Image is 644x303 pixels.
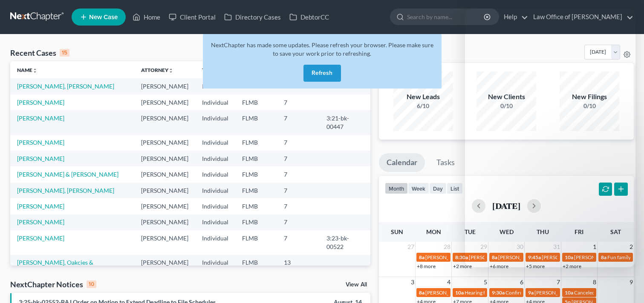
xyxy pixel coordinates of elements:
[195,94,235,110] td: Individual
[483,277,488,287] span: 5
[141,67,173,73] a: Attorneyunfold_more
[465,289,531,296] span: Hearing for [PERSON_NAME]
[534,289,621,296] span: [PERSON_NAME] [PHONE_NUMBER]
[426,228,441,235] span: Mon
[195,151,235,166] td: Individual
[60,49,69,57] div: 15
[391,228,403,235] span: Sun
[419,289,425,296] span: 8a
[446,277,451,287] span: 4
[528,289,534,296] span: 9a
[17,83,114,90] a: [PERSON_NAME], [PERSON_NAME]
[410,277,415,287] span: 3
[211,41,433,57] span: NextChapter has made some updates. Please refresh your browser. Please make sure to save your wor...
[407,242,415,252] span: 27
[195,135,235,151] td: Individual
[195,166,235,182] td: Individual
[277,135,320,151] td: 7
[277,198,320,214] td: 7
[235,166,277,182] td: FLMB
[168,68,173,73] i: unfold_more
[195,255,235,279] td: Individual
[574,289,637,296] span: Canceled: [PERSON_NAME]
[277,94,320,110] td: 7
[277,166,320,182] td: 7
[17,67,38,73] a: Nameunfold_more
[235,94,277,110] td: FLMB
[519,277,524,287] span: 6
[89,14,118,20] span: New Case
[235,183,277,198] td: FLMB
[134,230,195,254] td: [PERSON_NAME]
[134,110,195,134] td: [PERSON_NAME]
[195,183,235,198] td: Individual
[17,187,114,194] a: [PERSON_NAME], [PERSON_NAME]
[346,282,367,288] a: View All
[303,65,341,82] button: Refresh
[320,110,370,134] td: 3:21-bk-00447
[128,9,165,25] a: Home
[134,151,195,166] td: [PERSON_NAME]
[235,230,277,254] td: FLMB
[17,218,64,226] a: [PERSON_NAME]
[465,228,476,235] span: Tue
[556,277,561,287] span: 7
[393,102,453,110] div: 6/10
[195,214,235,230] td: Individual
[277,110,320,134] td: 7
[134,198,195,214] td: [PERSON_NAME]
[87,280,96,288] div: 10
[17,155,64,162] a: [PERSON_NAME]
[615,274,635,294] iframe: Intercom live chat
[285,9,333,25] a: DebtorCC
[429,183,447,194] button: day
[592,277,597,287] span: 8
[429,153,462,172] a: Tasks
[235,198,277,214] td: FLMB
[202,67,220,73] a: Typeunfold_more
[465,9,635,267] iframe: Intercom live chat
[455,289,464,296] span: 10a
[565,289,573,296] span: 10a
[425,289,511,296] span: [PERSON_NAME] [PHONE_NUMBER]
[17,139,64,146] a: [PERSON_NAME]
[134,214,195,230] td: [PERSON_NAME]
[235,110,277,134] td: FLMB
[277,151,320,166] td: 7
[235,255,277,279] td: FLMB
[277,214,320,230] td: 7
[492,289,505,296] span: 9:30a
[385,183,408,194] button: month
[505,289,602,296] span: Confirmation hearing for [PERSON_NAME]
[134,183,195,198] td: [PERSON_NAME]
[195,110,235,134] td: Individual
[277,255,320,279] td: 13
[195,230,235,254] td: Individual
[235,214,277,230] td: FLMB
[17,234,64,242] a: [PERSON_NAME]
[393,92,453,102] div: New Leads
[408,183,429,194] button: week
[419,254,425,260] span: 8a
[134,94,195,110] td: [PERSON_NAME]
[235,151,277,166] td: FLMB
[443,242,451,252] span: 28
[407,9,485,25] input: Search by name...
[17,114,64,122] a: [PERSON_NAME]
[195,198,235,214] td: Individual
[17,203,64,210] a: [PERSON_NAME]
[134,135,195,151] td: [PERSON_NAME]
[425,254,511,260] span: [PERSON_NAME] [PHONE_NUMBER]
[447,183,463,194] button: list
[195,78,235,94] td: Individual
[455,254,468,260] span: 8:30a
[417,263,436,269] a: +8 more
[220,9,285,25] a: Directory Cases
[32,68,38,73] i: unfold_more
[277,183,320,198] td: 7
[134,78,195,94] td: [PERSON_NAME]
[10,279,96,289] div: NextChapter Notices
[134,255,195,279] td: [PERSON_NAME]
[17,259,93,274] a: [PERSON_NAME], Oakcies & [PERSON_NAME]
[17,171,118,178] a: [PERSON_NAME] & [PERSON_NAME]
